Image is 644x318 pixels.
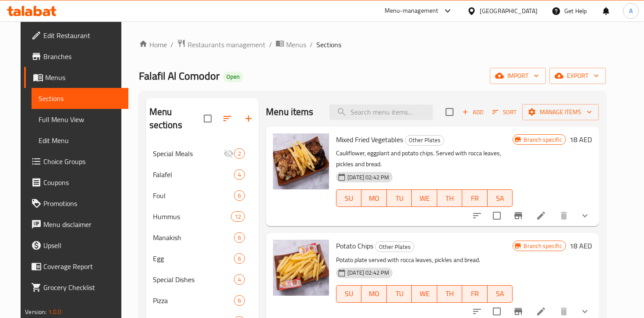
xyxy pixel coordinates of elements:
[198,109,217,128] span: Select all sections
[344,269,393,277] span: [DATE] 02:42 PM
[139,66,219,86] span: Falafil Al Comodor
[361,285,387,303] button: MO
[266,105,314,119] h2: Menu items
[390,287,409,300] span: TU
[441,192,459,205] span: TH
[238,108,259,129] button: Add section
[520,242,565,250] span: Branch specific
[336,133,403,146] span: Mixed Fried Vegetables
[32,109,128,130] a: Full Menu View
[556,70,599,81] span: export
[466,287,484,300] span: FR
[488,189,513,207] button: SA
[437,285,463,303] button: TH
[405,135,444,146] div: Other Plates
[488,206,506,225] span: Select to update
[336,255,513,266] p: Potato plate served with rocca leaves, pickles and bread.
[340,192,358,205] span: SU
[24,151,128,172] a: Choice Groups
[437,189,463,207] button: TH
[170,39,173,50] li: /
[234,234,244,242] span: 6
[43,240,121,251] span: Upsell
[149,105,204,132] h2: Menu sections
[32,130,128,151] a: Edit Menu
[336,189,361,207] button: SU
[570,133,592,146] h6: 18 AED
[43,156,121,167] span: Choice Groups
[146,290,259,311] div: Pizza6
[139,39,167,50] a: Home
[39,135,121,146] span: Edit Menu
[385,6,439,16] div: Menu-management
[24,193,128,214] a: Promotions
[497,70,539,81] span: import
[412,285,437,303] button: WE
[188,39,265,50] span: Restaurants management
[276,39,306,50] a: Menus
[574,205,595,226] button: show more
[223,72,243,82] div: Open
[231,213,244,221] span: 12
[24,46,128,67] a: Branches
[146,227,259,248] div: Manakish6
[43,282,121,293] span: Grocery Checklist
[387,189,412,207] button: TU
[629,6,633,16] span: A
[365,192,383,205] span: MO
[580,210,590,221] svg: Show Choices
[146,185,259,206] div: Foul6
[24,67,128,88] a: Menus
[441,287,459,300] span: TH
[491,192,510,205] span: SA
[234,148,245,159] div: items
[24,214,128,235] a: Menu disclaimer
[153,148,223,159] span: Special Meals
[459,105,487,119] button: Add
[153,190,234,201] span: Foul
[39,93,121,104] span: Sections
[462,189,488,207] button: FR
[234,190,245,201] div: items
[549,68,606,84] button: export
[24,25,128,46] a: Edit Restaurant
[146,248,259,269] div: Egg6
[491,287,510,300] span: SA
[340,287,358,300] span: SU
[146,164,259,185] div: Falafel4
[570,240,592,252] h6: 18 AED
[153,253,234,264] div: Egg
[365,287,383,300] span: MO
[234,295,245,306] div: items
[45,72,121,83] span: Menus
[153,295,234,306] span: Pizza
[467,205,488,226] button: sort-choices
[390,192,409,205] span: TU
[522,104,599,120] button: Manage items
[336,285,361,303] button: SU
[234,192,244,200] span: 6
[405,135,444,145] span: Other Plates
[43,219,121,230] span: Menu disclaimer
[39,114,121,125] span: Full Menu View
[580,306,590,317] svg: Show Choices
[234,297,244,305] span: 6
[490,68,546,84] button: import
[32,88,128,109] a: Sections
[43,51,121,62] span: Branches
[153,211,231,222] div: Hummus
[24,256,128,277] a: Coverage Report
[231,211,245,222] div: items
[43,177,121,188] span: Coupons
[387,285,412,303] button: TU
[146,143,259,164] div: Special Meals2
[223,73,243,80] span: Open
[480,6,538,16] div: [GEOGRAPHIC_DATA]
[536,210,546,221] a: Edit menu item
[153,274,234,285] span: Special Dishes
[488,285,513,303] button: SA
[48,306,62,318] span: 1.0.0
